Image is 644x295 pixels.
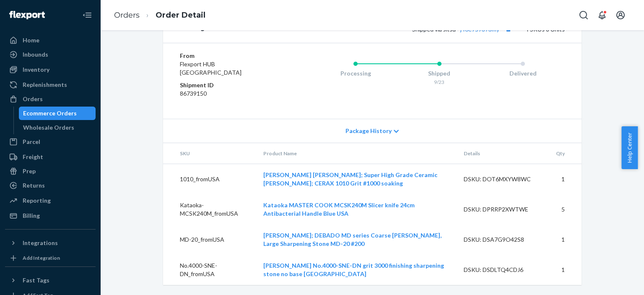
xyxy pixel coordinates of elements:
a: Wholesale Orders [19,121,96,134]
a: Inbounds [5,48,96,61]
dd: 86739150 [180,89,280,98]
div: Inbounds [23,50,48,59]
div: Ecommerce Orders [23,109,77,117]
a: Replenishments [5,78,96,91]
button: Fast Tags [5,274,96,287]
div: Add Integration [23,254,60,261]
td: MD-20_fromUSA [163,225,257,255]
button: Integrations [5,236,96,250]
a: Kataoka MASTER COOK MCSK240M Slicer knife 24cm Antibacterial Handle Blue USA [263,201,415,217]
a: Ecommerce Orders [19,107,96,120]
span: Flexport HUB [GEOGRAPHIC_DATA] [180,60,241,76]
a: Orders [5,92,96,106]
th: Qty [549,143,582,164]
div: Orders [23,95,43,103]
td: 5 [549,194,582,225]
button: Open notifications [594,7,610,23]
a: Parcel [5,135,96,149]
div: Home [23,36,39,44]
div: Reporting [23,196,51,205]
div: DSKU: DPRRP2XWTWE [464,205,543,214]
a: Returns [5,179,96,192]
dt: Shipment ID [180,81,280,89]
a: Add Integration [5,253,96,263]
td: Kataoka-MCSK240M_fromUSA [163,194,257,225]
td: 1010_fromUSA [163,164,257,195]
a: Home [5,34,96,47]
th: SKU [163,143,257,164]
div: Delivered [481,69,565,78]
div: Replenishments [23,81,67,89]
a: [PERSON_NAME] No.4000-SNE-DN grit 3000 finishing sharpening stone no base [GEOGRAPHIC_DATA] [263,262,444,277]
dt: From [180,52,280,60]
a: [PERSON_NAME]; DEBADO MD series Coarse [PERSON_NAME], Large Sharpening Stone MD-20 #200 [263,232,441,247]
a: Reporting [5,194,96,207]
td: 1 [549,164,582,195]
button: Open Search Box [575,7,592,23]
div: Processing [314,69,397,78]
div: Integrations [23,239,58,247]
td: 1 [549,255,582,285]
a: Billing [5,209,96,222]
div: Shipped [397,69,481,78]
a: Prep [5,164,96,178]
img: Flexport logo [9,11,45,19]
span: Package History [345,127,392,135]
div: Wholesale Orders [23,123,74,132]
div: Fast Tags [23,276,49,285]
th: Product Name [257,143,457,164]
div: Parcel [23,138,40,146]
div: Prep [23,167,36,175]
button: Close Navigation [79,7,96,23]
ol: breadcrumbs [107,3,212,28]
div: 9/23 [397,78,481,86]
a: Orders [114,10,140,20]
div: DSKU: DSDLTQ4CDJ6 [464,266,543,274]
button: Help Center [621,126,638,169]
div: Returns [23,181,45,190]
button: Open account menu [612,7,629,23]
div: Billing [23,211,40,220]
a: [PERSON_NAME] [PERSON_NAME]; Super High Grade Ceramic [PERSON_NAME]; CERAX 1010 Grit #1000 soaking [263,171,437,187]
a: Order Detail [156,10,205,20]
td: 1 [549,225,582,255]
a: Inventory [5,63,96,76]
a: Freight [5,150,96,164]
div: DSKU: DOT6MXYW8WC [464,175,543,183]
div: Freight [23,153,43,161]
div: Inventory [23,65,49,74]
td: No.4000-SNE-DN_fromUSA [163,255,257,285]
th: Details [457,143,549,164]
div: DSKU: DSA7G9O42S8 [464,235,543,244]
